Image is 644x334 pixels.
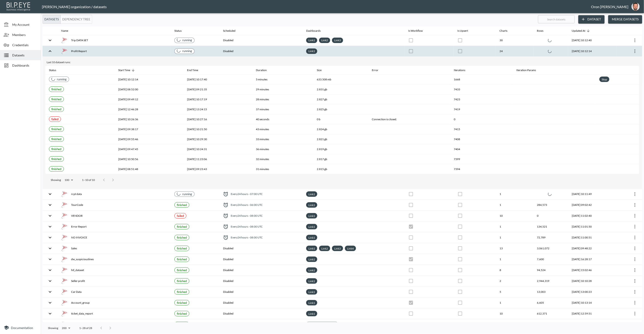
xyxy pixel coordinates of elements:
[177,38,192,42] div: running
[231,192,263,196] span: Every 24 hours - 07:00 UTC
[306,289,317,295] div: Link1
[252,144,313,154] th: 36 minutes
[616,35,642,46] th: {"type":{"isMobxInjector":true,"displayName":"inject-with-userStore-stripeStore-datasetsStore(Obj...
[308,202,316,208] a: Link1
[306,28,321,34] div: Dashboards
[306,38,317,43] div: Link1
[61,202,67,208] img: mssql icon
[533,46,568,57] th: {"type":"div","key":null,"ref":null,"props":{"style":{"display":"flex","justifyContent":"center"}...
[46,288,54,296] button: expand row
[12,32,37,37] span: Members
[319,38,330,43] div: Link2
[313,94,368,104] th: 2.827 gb
[345,246,356,251] div: Link4
[51,147,61,151] span: finished
[616,200,642,210] th: {"type":{"isMobxInjector":true,"displayName":"inject-with-userStore-stripeStore-datasetsStore(Obj...
[12,43,37,47] span: Credentials
[115,154,183,164] th: 2025-08-12, 10:50:56
[115,164,183,174] th: 2025-08-11, 08:51:48
[608,15,642,24] button: Merge Datasets
[46,245,54,252] button: expand row
[61,28,68,34] div: Name
[631,48,639,55] button: more
[306,235,317,240] div: Link1
[58,35,171,46] th: {"type":"div","key":null,"ref":null,"props":{"style":{"display":"flex","gap":16,"alignItems":"cen...
[317,67,322,73] div: Size
[308,257,316,262] a: Link1
[183,134,252,144] th: 2025-08-14, 10:29:30
[457,28,468,34] div: Is Upsert
[46,47,54,55] button: expand row
[61,321,67,328] img: mssql icon
[513,134,596,144] th: {"type":"div","key":null,"ref":null,"props":{"style":{"fontSize":12},"children":[]},"_owner":null}
[183,164,252,174] th: 2025-08-11, 09:23:43
[118,67,130,73] div: Start Time
[61,213,167,219] div: VENDOR
[45,94,115,104] th: {"type":{},"key":null,"ref":null,"props":{"size":"small","label":{"type":{},"key":null,"ref":null...
[313,84,368,94] th: 2.831 gb
[61,267,67,273] img: mssql icon
[631,267,639,274] button: more
[46,255,54,263] button: expand row
[496,35,533,46] th: 30
[332,246,343,251] div: Link3
[115,134,183,144] th: 2025-08-14, 09:55:46
[171,189,219,199] th: {"type":{},"key":null,"ref":null,"props":{"size":"small","label":{"type":"div","key":null,"ref":n...
[219,46,303,57] th: Disabled
[450,124,513,134] th: 7415
[533,211,568,221] th: 0
[405,46,454,57] th: {"type":{},"key":null,"ref":null,"props":{"disabled":true,"checked":false,"color":"primary","styl...
[500,28,507,34] div: Charts
[174,28,182,34] div: Status
[631,321,639,328] button: more
[313,164,368,174] th: 2.815 gb
[61,48,67,54] img: mssql icon
[82,178,95,182] p: 1–10 of 10
[317,67,327,73] span: Size
[115,144,183,154] th: 2025-08-13, 09:47:45
[308,311,316,316] a: Link1
[219,221,303,232] th: {"type":"div","key":null,"ref":null,"props":{"style":{"display":"flex","alignItems":"center","col...
[572,28,585,34] div: Updated At
[51,167,61,171] span: finished
[252,164,313,174] th: 31 minutes
[171,46,219,57] th: {"type":{},"key":null,"ref":null,"props":{"size":"small","label":{"type":"div","key":null,"ref":n...
[313,134,368,144] th: 2.821 gb
[596,164,639,174] th: {"key":null,"ref":null,"props":{},"_owner":null}
[61,37,67,43] img: mssql icon
[333,246,342,251] a: Link3
[596,124,639,134] th: {"key":null,"ref":null,"props":{},"_owner":null}
[303,221,405,232] th: {"type":"div","key":null,"ref":null,"props":{"style":{"display":"flex","flexWrap":"wrap","gap":6}...
[368,114,450,124] th: Connection is closed.
[631,256,639,263] button: more
[61,256,67,262] img: mssql icon
[457,28,474,34] span: Is Upsert
[58,189,171,199] th: {"type":"div","key":null,"ref":null,"props":{"style":{"display":"flex","gap":16,"alignItems":"cen...
[450,144,513,154] th: 7404
[183,114,252,124] th: 2025-08-18, 10:27:16
[631,245,639,252] button: more
[308,279,316,284] a: Link1
[631,310,639,317] button: more
[500,28,513,34] span: Charts
[187,67,198,73] div: End Time
[513,94,596,104] th: {"type":"div","key":null,"ref":null,"props":{"style":{"fontSize":12},"children":[]},"_owner":null}
[61,278,67,284] img: mssql icon
[516,67,542,73] span: Iteration Params
[183,74,252,84] th: 2025-08-24, 10:17:40
[568,46,616,57] th: 2025-08-24, 10:12:14
[46,212,54,220] button: expand row
[313,144,368,154] th: 2.819 gb
[568,200,616,210] th: 2025-08-24, 09:02:42
[631,190,639,198] button: more
[496,211,533,221] th: 10
[61,245,67,252] img: mssql icon
[58,200,171,210] th: {"type":"div","key":null,"ref":null,"props":{"style":{"display":"flex","gap":16,"alignItems":"cen...
[596,84,639,94] th: {"key":null,"ref":null,"props":{},"_owner":null}
[303,200,405,210] th: {"type":"div","key":null,"ref":null,"props":{"style":{"display":"flex","flexWrap":"wrap","gap":6}...
[319,246,330,251] div: Link2
[49,67,56,73] div: Status
[183,154,252,164] th: 2025-08-12, 11:23:06
[578,15,605,24] button: Dataset
[596,134,639,144] th: {"key":null,"ref":null,"props":{},"_owner":null}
